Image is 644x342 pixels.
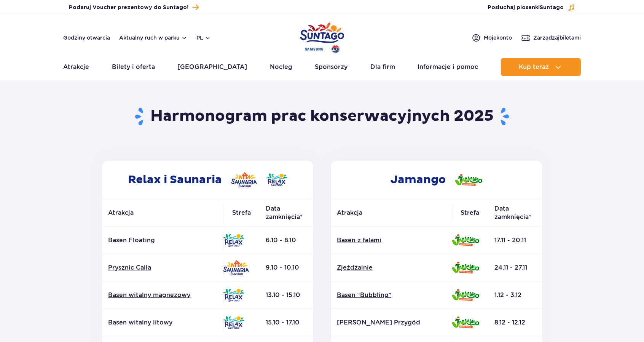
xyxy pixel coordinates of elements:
td: 1.12 - 3.12 [488,281,542,309]
img: Saunaria [223,260,249,275]
h2: Relax i Saunaria [102,161,313,199]
th: Data zamknięcia* [488,199,542,227]
a: Basen z falami [337,236,446,245]
td: 13.10 - 15.10 [260,281,313,309]
a: Podaruj Voucher prezentowy do Suntago! [69,2,199,13]
img: Saunaria [231,172,257,187]
td: 9.10 - 10.10 [260,254,313,281]
td: 24.11 - 27.11 [488,254,542,281]
span: Podaruj Voucher prezentowy do Suntago! [69,4,188,11]
img: Jamango [452,316,479,328]
td: 8.12 - 12.12 [488,309,542,336]
a: Informacje i pomoc [418,58,478,76]
img: Relax [223,316,244,329]
a: Basen witalny litowy [108,318,217,327]
a: Godziny otwarcia [63,34,110,42]
p: Basen Floating [108,236,217,245]
a: Dla firm [370,58,395,76]
a: Basen “Bubbling” [337,291,446,299]
a: Atrakcje [63,58,89,76]
a: Prysznic Calla [108,264,217,272]
a: Zarządzajbiletami [521,33,581,42]
a: Sponsorzy [315,58,348,76]
th: Atrakcja [331,199,452,227]
img: Relax [223,234,244,247]
img: Jamango [455,174,482,186]
a: [GEOGRAPHIC_DATA] [177,58,247,76]
a: Park of Poland [300,19,344,54]
span: Zarządzaj biletami [533,34,581,42]
th: Strefa [223,199,260,227]
button: Aktualny ruch w parku [119,35,187,41]
h2: Jamango [331,161,542,199]
span: Posłuchaj piosenki [488,4,564,11]
button: pl [196,34,211,42]
a: Basen witalny magnezowy [108,291,217,299]
span: Moje konto [484,34,512,42]
td: 15.10 - 17.10 [260,309,313,336]
img: Relax [223,289,244,302]
img: Relax [266,173,287,186]
a: Zjeżdżalnie [337,264,446,272]
img: Jamango [452,289,479,301]
th: Strefa [452,199,488,227]
h1: Harmonogram prac konserwacyjnych 2025 [99,107,545,126]
img: Jamango [452,262,479,273]
span: Kup teraz [519,64,549,70]
button: Kup teraz [501,58,581,76]
td: 6.10 - 8.10 [260,227,313,254]
a: Bilety i oferta [112,58,155,76]
span: Suntago [540,5,564,10]
a: Mojekonto [472,33,512,42]
a: Nocleg [270,58,292,76]
a: [PERSON_NAME] Przygód [337,318,446,327]
th: Atrakcja [102,199,223,227]
td: 17.11 - 20.11 [488,227,542,254]
img: Jamango [452,234,479,246]
th: Data zamknięcia* [260,199,313,227]
button: Posłuchaj piosenkiSuntago [488,4,575,11]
